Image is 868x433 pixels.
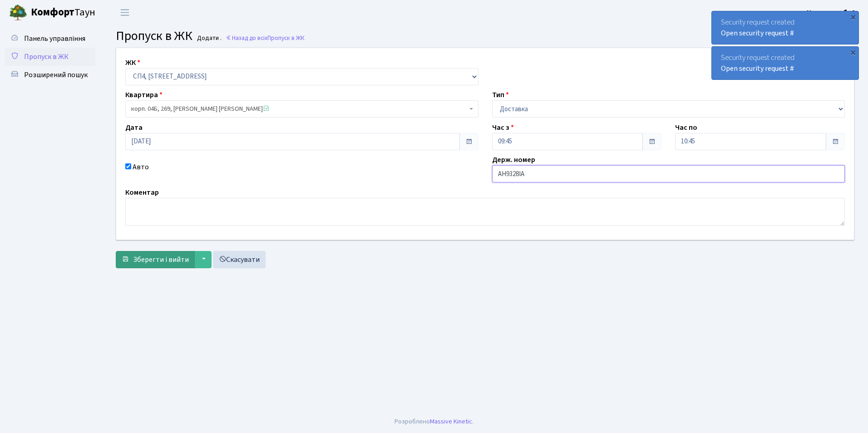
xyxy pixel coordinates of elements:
[9,4,27,22] img: logo.png
[430,417,472,426] a: Massive Kinetic
[675,122,697,133] label: Час по
[492,89,509,100] label: Тип
[125,100,478,118] span: корп. 04Б, 269, Постільняк Денис Вікторович <span class='la la-check-square text-success'></span>
[395,417,473,427] div: Розроблено .
[492,165,845,182] input: АА1234АА
[125,122,143,133] label: Дата
[5,30,95,48] a: Панель управління
[807,7,857,18] a: Консьєрж б. 4.
[24,52,69,62] span: Пропуск в ЖК
[712,47,858,79] div: Security request created
[492,122,514,133] label: Час з
[807,8,857,18] b: Консьєрж б. 4.
[226,34,305,42] a: Назад до всіхПропуск в ЖК
[116,251,195,268] button: Зберегти і вийти
[125,187,159,198] label: Коментар
[492,154,535,165] label: Держ. номер
[848,12,858,21] div: ×
[31,5,74,20] b: Комфорт
[721,28,794,38] a: Open security request #
[267,34,305,42] span: Пропуск в ЖК
[125,89,163,100] label: Квартира
[125,57,140,68] label: ЖК
[5,48,95,66] a: Пропуск в ЖК
[195,34,222,42] small: Додати .
[113,5,136,20] button: Переключити навігацію
[31,5,95,20] span: Таун
[213,251,266,268] a: Скасувати
[131,104,467,113] span: корп. 04Б, 269, Постільняк Денис Вікторович <span class='la la-check-square text-success'></span>
[721,64,794,74] a: Open security request #
[133,162,149,172] label: Авто
[24,70,88,80] span: Розширений пошук
[848,48,858,57] div: ×
[24,34,85,44] span: Панель управління
[133,255,189,265] span: Зберегти і вийти
[712,11,858,44] div: Security request created
[116,27,192,45] span: Пропуск в ЖК
[5,66,95,84] a: Розширений пошук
